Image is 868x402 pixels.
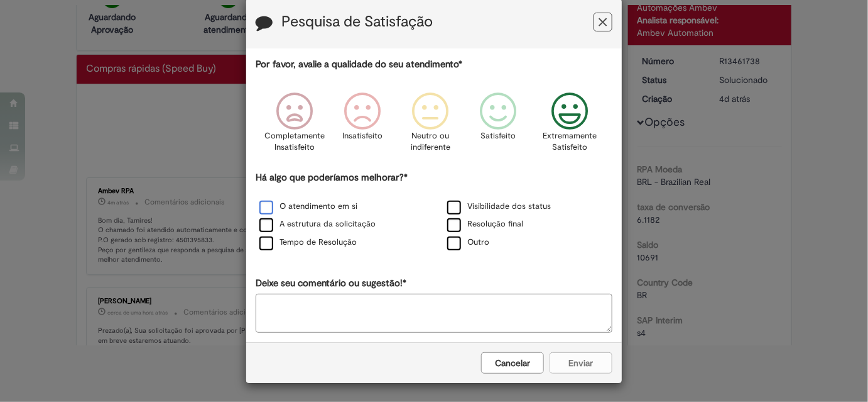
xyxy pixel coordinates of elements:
[259,201,357,213] label: O atendimento em si
[264,130,325,154] p: Completamente Insatisfeito
[398,83,462,169] div: Neutro ou indiferente
[534,83,606,169] div: Extremamente Satisfeito
[256,171,612,252] div: Há algo que poderíamos melhorar?*
[408,130,453,154] p: Neutro ou indiferente
[466,83,530,169] div: Satisfeito
[281,14,433,30] label: Pesquisa de Satisfação
[256,58,462,71] label: Por favor, avalie a qualidade do seu atendimento*
[259,237,357,248] label: Tempo de Resolução
[447,218,523,230] label: Resolução final
[256,277,406,290] label: Deixe seu comentário ou sugestão!*
[543,130,597,154] p: Extremamente Satisfeito
[342,130,382,142] p: Insatisfeito
[330,83,394,169] div: Insatisfeito
[263,83,327,169] div: Completamente Insatisfeito
[481,130,516,142] p: Satisfeito
[447,237,489,248] label: Outro
[481,352,544,374] button: Cancelar
[259,218,376,230] label: A estrutura da solicitação
[447,201,551,213] label: Visibilidade dos status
